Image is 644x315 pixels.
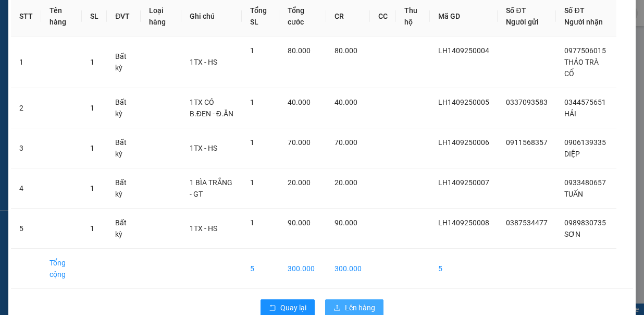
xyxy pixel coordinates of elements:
[107,168,141,209] td: Bất kỳ
[438,138,489,147] span: LH1409250006
[190,144,217,152] span: 1TX - HS
[506,98,548,106] span: 0337093583
[190,224,217,233] span: 1TX - HS
[280,302,306,313] span: Quay lại
[11,168,41,209] td: 4
[288,46,311,55] span: 80.000
[438,46,489,55] span: LH1409250004
[564,138,606,147] span: 0906139335
[564,98,606,106] span: 0344575651
[90,184,94,192] span: 1
[11,128,41,168] td: 3
[288,178,311,187] span: 20.000
[279,249,326,289] td: 300.000
[250,138,254,147] span: 1
[335,219,357,227] span: 90.000
[11,37,41,88] td: 1
[506,219,548,227] span: 0387534477
[564,18,603,26] span: Người nhận
[250,46,254,55] span: 1
[288,98,311,106] span: 40.000
[288,219,311,227] span: 90.000
[506,18,539,26] span: Người gửi
[564,58,599,78] span: THẢO TRÀ CỔ
[506,6,526,15] span: Số ĐT
[242,249,279,289] td: 5
[438,98,489,106] span: LH1409250005
[107,209,141,249] td: Bất kỳ
[438,178,489,187] span: LH1409250007
[564,46,606,55] span: 0977506015
[333,304,341,312] span: upload
[564,219,606,227] span: 0989830735
[335,138,357,147] span: 70.000
[506,138,548,147] span: 0911568357
[345,302,375,313] span: Lên hàng
[326,249,370,289] td: 300.000
[107,37,141,88] td: Bất kỳ
[90,144,94,152] span: 1
[90,104,94,112] span: 1
[190,178,232,198] span: 1 BÌA TRẮNG - GT
[11,209,41,249] td: 5
[190,58,217,66] span: 1TX - HS
[430,249,498,289] td: 5
[564,6,584,15] span: Số ĐT
[90,224,94,233] span: 1
[250,98,254,106] span: 1
[250,178,254,187] span: 1
[564,190,583,198] span: TUẤN
[90,58,94,66] span: 1
[190,98,233,118] span: 1TX CÓ B.ĐEN - Đ.ĂN
[564,178,606,187] span: 0933480657
[288,138,311,147] span: 70.000
[41,249,82,289] td: Tổng cộng
[335,98,357,106] span: 40.000
[564,230,580,238] span: SƠN
[335,46,357,55] span: 80.000
[107,88,141,128] td: Bất kỳ
[250,219,254,227] span: 1
[269,304,276,312] span: rollback
[335,178,357,187] span: 20.000
[564,110,576,118] span: HẢI
[11,88,41,128] td: 2
[107,128,141,168] td: Bất kỳ
[438,219,489,227] span: LH1409250008
[564,150,580,158] span: DIỆP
